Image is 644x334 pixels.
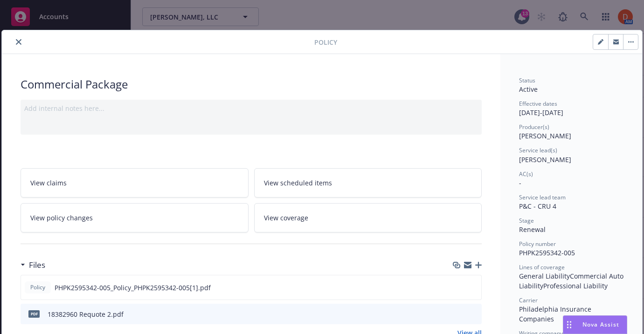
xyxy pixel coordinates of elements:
span: Carrier [519,296,538,304]
span: Nova Assist [582,320,619,328]
a: View policy changes [21,203,249,232]
span: Producer(s) [519,123,549,131]
span: Philadelphia Insurance Companies [519,305,593,323]
span: Policy [28,283,47,292]
div: Add internal notes here... [24,103,478,113]
span: View policy changes [30,213,93,223]
button: preview file [470,309,478,319]
div: [DATE] - [DATE] [519,100,623,117]
span: PHPK2595342-005_Policy_PHPK2595342-005[1].pdf [55,283,211,293]
span: View coverage [264,213,308,223]
span: Service lead(s) [519,146,557,154]
span: [PERSON_NAME] [519,131,571,140]
span: PHPK2595342-005 [519,248,575,257]
span: pdf [28,310,40,317]
span: Policy [314,37,337,47]
div: Drag to move [563,316,575,334]
button: Nova Assist [563,315,627,334]
span: Renewal [519,225,546,234]
span: View claims [30,178,67,188]
div: Commercial Package [21,76,482,92]
span: - [519,178,521,187]
a: View scheduled items [254,168,482,198]
span: View scheduled items [264,178,332,188]
a: View claims [21,168,249,198]
span: Policy number [519,240,556,248]
button: download file [455,309,462,319]
h3: Files [29,259,45,271]
div: 18382960 Requote 2.pdf [48,309,124,319]
span: Professional Liability [543,281,608,290]
span: Stage [519,217,534,225]
span: AC(s) [519,170,533,178]
button: download file [454,283,462,293]
button: close [13,36,24,48]
a: View coverage [254,203,482,232]
span: Active [519,85,538,94]
span: [PERSON_NAME] [519,155,571,164]
div: Files [21,259,45,271]
span: Commercial Auto Liability [519,272,625,290]
span: Lines of coverage [519,263,565,271]
span: Status [519,76,535,84]
span: General Liability [519,272,570,280]
span: Service lead team [519,193,566,201]
button: preview file [469,283,478,293]
span: P&C - CRU 4 [519,202,556,211]
span: Effective dates [519,100,557,108]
